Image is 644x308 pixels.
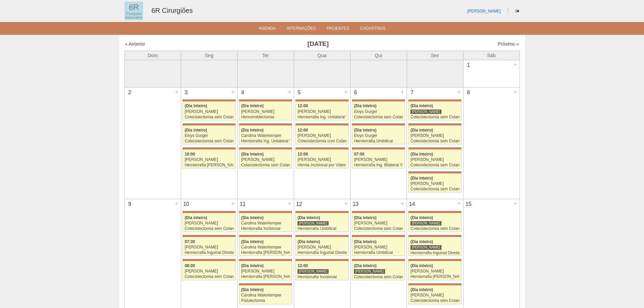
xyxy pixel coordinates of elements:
[241,293,290,298] div: Carolina Waterkemper
[352,235,405,237] div: Key: Maria Braido
[297,110,347,114] div: [PERSON_NAME]
[295,237,348,256] a: (Dia inteiro) [PERSON_NAME] Herniorrafia Inguinal Direita
[185,115,234,119] div: Colecistectomia sem Colangiografia
[327,26,349,33] a: Pacientes
[354,215,377,220] span: (Dia inteiro)
[181,51,237,60] th: Seg
[185,128,207,133] span: (Dia inteiro)
[408,213,461,232] a: (Dia inteiro) [PERSON_NAME] Colecistectomia sem Colangiografia
[410,152,433,157] span: (Dia inteiro)
[174,88,180,96] div: +
[343,88,349,96] div: +
[354,227,403,231] div: Colecistectomia sem Colangiografia VL
[297,221,329,226] div: [PERSON_NAME]
[238,199,248,209] div: 11
[185,158,234,162] div: [PERSON_NAME]
[181,88,192,98] div: 3
[354,269,385,274] div: [PERSON_NAME]
[295,213,348,232] a: (Dia inteiro) [PERSON_NAME] Herniorrafia Umbilical
[287,26,316,33] a: Internações
[241,269,290,274] div: [PERSON_NAME]
[185,103,207,108] span: (Dia inteiro)
[408,261,461,280] a: (Dia inteiro) [PERSON_NAME] Herniorrafia [PERSON_NAME]
[410,163,459,167] div: Colecistectomia sem Colangiografia VL
[183,123,235,125] div: Key: Maria Braido
[183,147,235,149] div: Key: Maria Braido
[400,88,405,96] div: +
[295,101,348,120] a: 12:00 [PERSON_NAME] Herniorrafia Ing. Unilateral VL
[456,199,462,208] div: +
[239,99,292,101] div: Key: Maria Braido
[185,139,234,143] div: Colecistectomia sem Colangiografia
[183,211,235,213] div: Key: Maria Braido
[295,147,348,149] div: Key: Maria Braido
[185,134,234,138] div: Elvys Gurgel
[183,101,235,120] a: (Dia inteiro) [PERSON_NAME] Colecistectomia sem Colangiografia
[410,103,433,108] span: (Dia inteiro)
[352,213,405,232] a: (Dia inteiro) [PERSON_NAME] Colecistectomia sem Colangiografia VL
[351,88,361,98] div: 6
[241,139,290,143] div: Herniorrafia Ing. Unilateral VL
[354,139,403,143] div: Herniorrafia Umbilical
[241,227,290,231] div: Herniorrafia Incisional
[297,139,347,143] div: Colecistectomia com Colangiografia VL
[241,163,290,167] div: Colecistectomia sem Colangiografia VL
[410,239,433,244] span: (Dia inteiro)
[287,88,292,96] div: +
[352,99,405,101] div: Key: Maria Braido
[287,199,292,208] div: +
[241,115,290,119] div: Hemorroidectomia
[410,115,459,119] div: Colecistectomia sem Colangiografia
[352,259,405,261] div: Key: Maria Braido
[410,245,442,250] div: [PERSON_NAME]
[354,128,377,133] span: (Dia inteiro)
[219,39,416,49] h3: [DATE]
[408,235,461,237] div: Key: Maria Braido
[408,149,461,168] a: (Dia inteiro) [PERSON_NAME] Colecistectomia sem Colangiografia VL
[354,221,403,226] div: [PERSON_NAME]
[352,125,405,144] a: (Dia inteiro) Elvys Gurgel Herniorrafia Umbilical
[239,237,292,256] a: (Dia inteiro) Carolina Waterkemper Herniorrafia [PERSON_NAME]
[185,239,195,244] span: 07:30
[352,237,405,256] a: (Dia inteiro) [PERSON_NAME] Herniorrafia Umbilical
[241,110,290,114] div: [PERSON_NAME]
[354,134,403,138] div: Elvys Gurgel
[185,251,234,255] div: Herniorrafia Inguinal Direita
[408,211,461,213] div: Key: Maria Braido
[239,149,292,168] a: (Dia inteiro) [PERSON_NAME] Colecistectomia sem Colangiografia VL
[352,101,405,120] a: (Dia inteiro) Elvys Gurgel Colecistectomia sem Colangiografia VL
[456,88,462,96] div: +
[410,287,433,292] span: (Dia inteiro)
[183,259,235,261] div: Key: Maria Braido
[295,149,348,168] a: 12:00 [PERSON_NAME] Hernia Incisional por Video
[297,263,308,268] span: 13:00
[125,88,135,98] div: 2
[297,215,320,220] span: (Dia inteiro)
[407,199,418,209] div: 14
[408,99,461,101] div: Key: Maria Braido
[124,51,181,60] th: Dom
[185,263,195,268] span: 08:00
[185,269,234,274] div: [PERSON_NAME]
[352,123,405,125] div: Key: Maria Braido
[498,41,519,47] a: Próximo »
[185,227,234,231] div: Colecistectomia sem Colangiografia VL
[239,283,292,285] div: Key: Maria Braido
[408,237,461,256] a: (Dia inteiro) [PERSON_NAME] Herniorrafia Inguinal Direita
[295,261,348,280] a: 13:00 [PERSON_NAME] Herniorrafia Incisional
[410,263,433,268] span: (Dia inteiro)
[297,134,347,138] div: [PERSON_NAME]
[237,51,294,60] th: Ter
[174,199,180,208] div: +
[239,101,292,120] a: (Dia inteiro) [PERSON_NAME] Hemorroidectomia
[354,245,403,250] div: [PERSON_NAME]
[354,158,403,162] div: [PERSON_NAME]
[360,26,385,33] a: Cadastros
[241,128,264,133] span: (Dia inteiro)
[241,215,264,220] span: (Dia inteiro)
[297,251,347,255] div: Herniorrafia Inguinal Direita
[241,245,290,250] div: Carolina Waterkemper
[239,211,292,213] div: Key: Maria Braido
[408,101,461,120] a: (Dia inteiro) [PERSON_NAME] Colecistectomia sem Colangiografia
[354,275,403,279] div: Colecistectomia sem Colangiografia VL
